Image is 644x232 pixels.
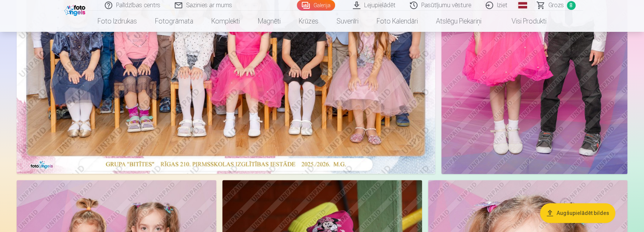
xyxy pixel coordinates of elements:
a: Visi produkti [490,11,556,32]
a: Krūzes [290,11,327,32]
a: Magnēti [249,11,290,32]
img: /fa1 [64,3,87,16]
span: Grozs [548,1,564,10]
a: Foto kalendāri [368,11,427,32]
a: Foto izdrukas [88,11,146,32]
a: Atslēgu piekariņi [427,11,490,32]
a: Fotogrāmata [146,11,202,32]
span: 8 [567,1,576,10]
button: Augšupielādēt bildes [540,203,615,223]
a: Komplekti [202,11,249,32]
a: Suvenīri [327,11,368,32]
